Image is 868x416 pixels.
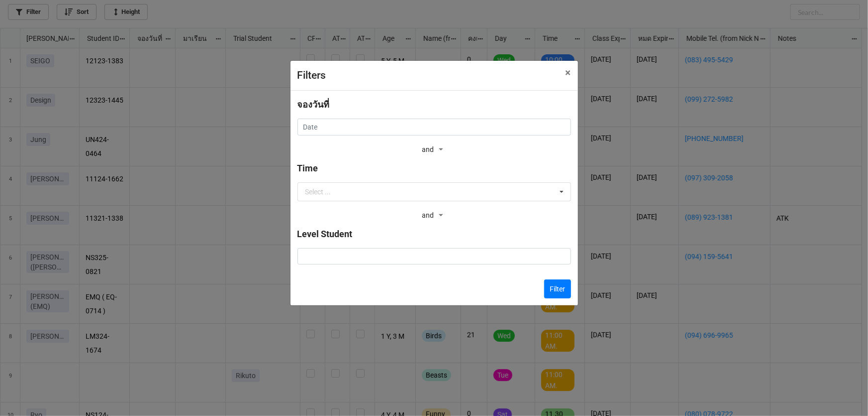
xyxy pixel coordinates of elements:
label: Time [297,161,318,175]
input: Date [297,119,571,136]
label: Level Student [297,227,353,241]
label: จองวันที่ [297,98,330,112]
div: and [422,142,446,157]
span: × [566,67,571,79]
div: Filters [297,68,544,84]
div: and [422,208,446,223]
button: Filter [544,279,571,298]
div: Select ... [305,188,331,195]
